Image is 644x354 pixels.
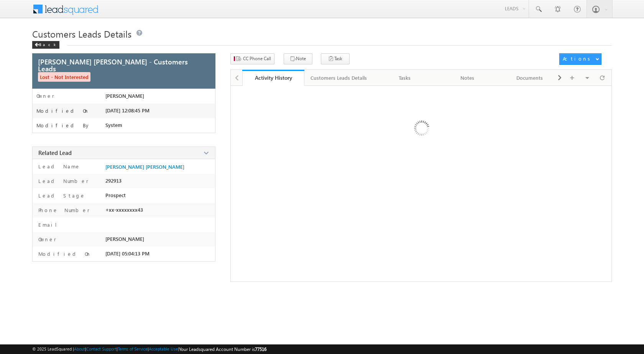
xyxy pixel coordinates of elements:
span: [PERSON_NAME] [105,236,144,242]
span: [DATE] 12:08:45 PM [105,107,149,114]
img: Loading ... [381,90,461,169]
div: Actions [563,55,593,62]
label: Phone Number [36,207,90,214]
span: +xx-xxxxxxxx43 [105,207,143,213]
span: Prospect [105,192,126,198]
span: 292913 [105,178,122,184]
a: Acceptable Use [149,346,178,351]
button: Actions [559,53,601,65]
div: Back [32,41,59,49]
label: Lead Name [36,163,80,170]
a: Contact Support [86,346,117,351]
a: Customers Leads Details [304,70,374,86]
label: Owner [36,93,54,99]
span: © 2025 LeadSquared | | | | | [32,346,266,353]
span: [PERSON_NAME] [105,93,144,99]
label: Lead Number [36,178,89,184]
div: Notes [442,73,492,82]
button: CC Phone Call [230,53,274,64]
span: CC Phone Call [243,55,271,62]
span: System [105,122,122,128]
span: Your Leadsquared Account Number is [179,346,266,352]
a: Notes [436,70,499,86]
label: Lead Stage [36,192,85,199]
label: Modified On [36,108,89,114]
a: Tasks [374,70,436,86]
a: About [74,346,85,351]
label: Email [36,221,63,228]
a: Activity History [242,70,305,86]
a: [PERSON_NAME] [PERSON_NAME] [105,164,184,170]
a: Documents [499,70,561,86]
span: [DATE] 05:04:13 PM [105,250,149,257]
div: Customers Leads Details [310,73,367,82]
span: [PERSON_NAME] [PERSON_NAME] - Customers Leads [38,58,189,72]
a: Terms of Service [118,346,148,351]
label: Owner [36,236,56,243]
span: Related Lead [38,149,72,156]
button: Task [321,53,350,64]
label: Modified On [36,250,91,257]
button: Note [284,53,312,64]
div: Tasks [380,73,429,82]
label: Modified By [36,122,90,128]
span: Customers Leads Details [32,28,131,40]
span: 77516 [255,346,266,352]
div: Activity History [248,74,299,81]
span: Lost - Not Interested [38,72,90,82]
div: Documents [505,73,554,82]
